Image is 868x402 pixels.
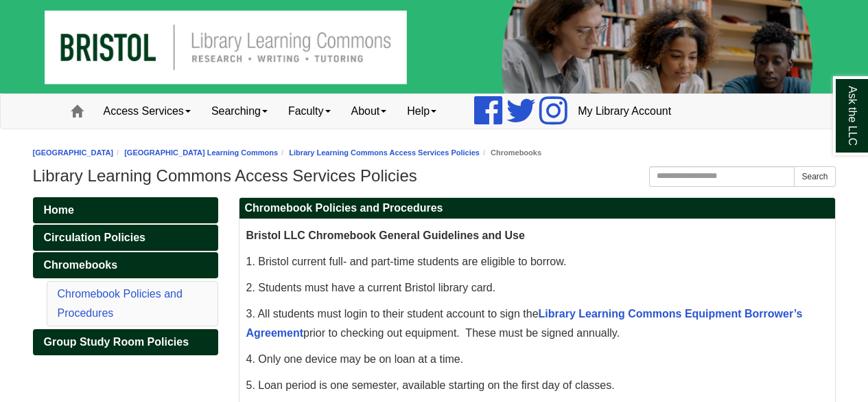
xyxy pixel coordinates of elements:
a: Help [397,94,447,129]
a: Home [33,197,218,223]
a: Chromebooks [33,252,218,278]
span: Bristol LLC Chromebook General Guidelines and Use [246,230,525,241]
a: About [341,94,397,129]
a: Faculty [278,94,341,129]
span: 4. Only one device may be on loan at a time. [246,353,464,365]
span: 3. All students must login to their student account to sign the prior to checking out equipment. ... [246,308,803,339]
a: Library Learning Commons Equipment Borrower’s Agreement [246,308,803,339]
button: Search [794,166,835,187]
span: 2. Students must have a current Bristol library card. [246,282,496,293]
a: Library Learning Commons Access Services Policies [289,148,480,157]
h1: Library Learning Commons Access Services Policies [33,166,836,186]
span: Chromebooks [44,259,118,271]
span: 5. Loan period is one semester, available starting on the first day of classes. [246,379,615,391]
span: Home [44,204,74,216]
a: Group Study Room Policies [33,329,218,355]
a: Access Services [93,94,201,129]
li: Chromebooks [480,146,541,159]
span: Circulation Policies [44,232,145,243]
nav: breadcrumb [33,146,836,159]
a: Circulation Policies [33,225,218,251]
span: Group Study Room Policies [44,336,189,348]
span: 1. Bristol current full- and part-time students are eligible to borrow. [246,256,567,267]
a: [GEOGRAPHIC_DATA] [33,148,114,157]
a: Searching [201,94,278,129]
a: My Library Account [567,94,681,129]
a: [GEOGRAPHIC_DATA] Learning Commons [124,148,278,157]
a: Chromebook Policies and Procedures [58,288,183,319]
div: Guide Pages [33,197,218,355]
h2: Chromebook Policies and Procedures [239,198,835,219]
